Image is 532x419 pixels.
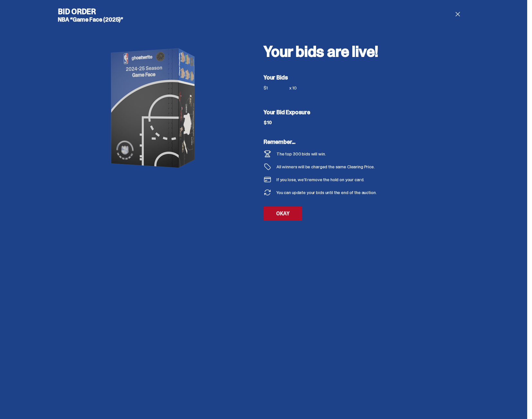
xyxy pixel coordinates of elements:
div: $1 [264,86,289,90]
div: All winners will be charged the same Clearing Price. [276,164,428,169]
h2: Your bids are live! [264,44,469,59]
h5: NBA “Game Face (2025)” [58,17,251,23]
h5: Your Bids [264,75,469,80]
h5: Remember... [264,139,428,145]
div: If you lose, we’ll remove the hold on your card. [276,177,364,182]
img: product image [90,28,219,189]
div: You can update your bids until the end of the auction. [276,190,376,195]
div: x 10 [289,86,300,94]
a: OKAY [264,207,302,221]
h5: Your Bid Exposure [264,109,469,115]
h4: Bid Order [58,8,251,15]
div: The top 300 bids will win. [276,152,326,156]
div: $10 [264,120,272,125]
